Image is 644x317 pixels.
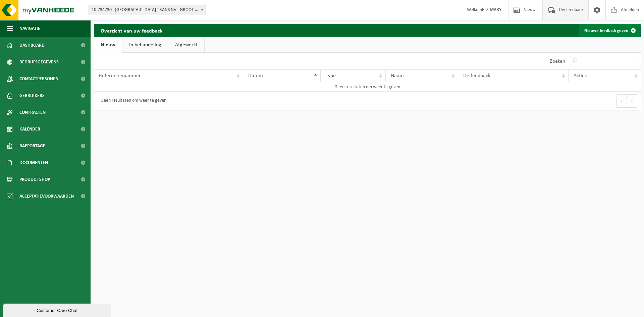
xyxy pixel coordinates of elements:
label: Zoeken: [550,59,567,64]
span: Acties [574,73,587,78]
strong: ELS MARY [482,7,501,12]
button: Previous [616,94,627,108]
a: Nieuw [94,37,122,53]
span: Product Shop [19,171,50,188]
span: Kalender [19,121,40,138]
span: 10-734730 - BENELUX TRANS NV - GROOT-BIJGAARDEN [89,5,206,15]
span: De feedback [463,73,490,78]
span: Bedrijfsgegevens [19,54,59,70]
span: Naam [391,73,404,78]
span: Acceptatievoorwaarden [19,188,74,205]
span: Referentienummer [99,73,141,78]
button: Next [627,94,637,108]
span: Contactpersonen [19,70,58,87]
a: Afgewerkt [168,37,204,53]
a: Nieuwe feedback geven [579,24,640,37]
td: Geen resultaten om weer te geven [94,82,641,92]
span: Navigatie [19,20,40,37]
span: Rapportage [19,138,45,154]
span: Contracten [19,104,46,121]
span: Gebruikers [19,87,45,104]
span: Datum [248,73,263,78]
span: Dashboard [19,37,45,54]
span: Type [326,73,336,78]
h2: Overzicht van uw feedback [94,24,169,37]
div: Geen resultaten om weer te geven [97,95,166,107]
span: 10-734730 - BENELUX TRANS NV - GROOT-BIJGAARDEN [89,5,206,15]
span: Documenten [19,154,48,171]
a: In behandeling [122,37,168,53]
iframe: chat widget [3,302,112,317]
